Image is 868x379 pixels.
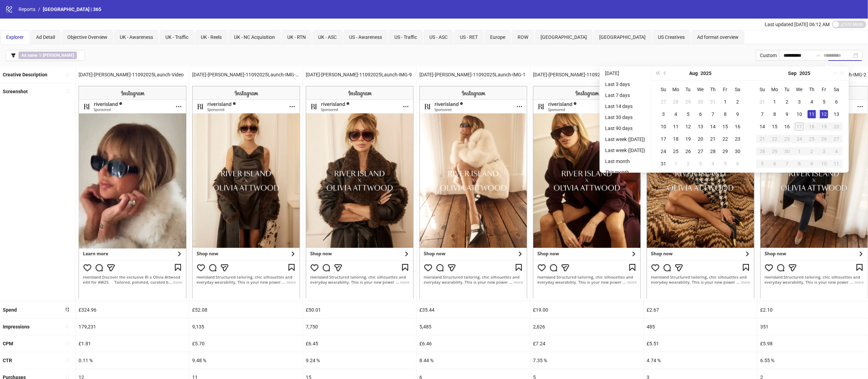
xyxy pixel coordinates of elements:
[530,66,644,83] div: [DATE]-[PERSON_NAME]-11092025Launch-IMG-4
[672,135,680,143] div: 18
[76,352,189,369] div: 0.11 %
[694,83,707,96] th: We
[707,120,719,133] td: 2025-08-14
[65,358,70,362] span: sort-ascending
[808,110,816,118] div: 11
[120,34,153,40] span: UK - Awareness
[820,98,828,106] div: 5
[806,108,818,120] td: 2025-09-11
[541,34,587,40] span: [GEOGRAPHIC_DATA]
[394,34,417,40] span: US - Traffic
[657,158,670,170] td: 2025-08-31
[733,135,742,143] div: 23
[818,83,830,96] th: Fr
[657,133,670,145] td: 2025-08-17
[795,98,803,106] div: 3
[771,122,779,131] div: 15
[602,157,648,165] li: Last month
[76,302,189,318] div: £324.96
[76,66,189,83] div: [DATE]-[PERSON_NAME]-11092025Launch-Video
[682,145,694,158] td: 2025-08-26
[661,66,669,80] button: Previous month (PageUp)
[832,160,841,168] div: 11
[6,34,24,40] span: Explorer
[758,160,766,168] div: 5
[830,96,843,108] td: 2025-09-06
[65,89,70,94] span: sort-ascending
[658,34,685,40] span: US Creatives
[602,113,648,121] li: Last 30 days
[3,341,13,346] b: CPM
[697,34,739,40] span: Ad format overview
[657,83,670,96] th: Su
[670,133,682,145] td: 2025-08-18
[67,34,107,40] span: Objective Overview
[709,160,717,168] div: 4
[659,98,668,106] div: 27
[719,120,731,133] td: 2025-08-15
[768,108,781,120] td: 2025-09-08
[731,108,744,120] td: 2025-08-09
[721,110,729,118] div: 8
[755,50,779,61] div: Custom
[709,98,717,106] div: 31
[684,135,692,143] div: 19
[733,147,742,155] div: 30
[721,160,729,168] div: 5
[793,108,806,120] td: 2025-09-10
[731,83,744,96] th: Sa
[201,34,222,40] span: UK - Reels
[659,110,668,118] div: 3
[818,145,830,158] td: 2025-10-03
[806,96,818,108] td: 2025-09-04
[768,145,781,158] td: 2025-09-29
[602,80,648,88] li: Last 3 days
[830,83,843,96] th: Sa
[460,34,478,40] span: US - RET
[721,147,729,155] div: 29
[707,145,719,158] td: 2025-08-28
[820,147,828,155] div: 3
[670,158,682,170] td: 2025-09-01
[781,133,793,145] td: 2025-09-23
[303,302,416,318] div: £50.01
[832,122,841,131] div: 20
[696,98,705,106] div: 30
[788,66,797,80] button: Choose a month
[530,318,644,335] div: 2,626
[795,110,803,118] div: 10
[11,53,16,58] span: filter
[731,120,744,133] td: 2025-08-16
[795,122,803,131] div: 17
[709,110,717,118] div: 7
[820,122,828,131] div: 19
[768,120,781,133] td: 2025-09-15
[696,147,705,155] div: 27
[659,147,668,155] div: 24
[682,96,694,108] td: 2025-07-29
[815,53,821,58] span: to
[672,160,680,168] div: 1
[781,120,793,133] td: 2025-09-16
[602,168,648,176] li: This month
[808,122,816,131] div: 18
[189,318,303,335] div: 9,135
[832,147,841,155] div: 4
[3,324,30,329] b: Impressions
[808,135,816,143] div: 25
[709,122,717,131] div: 14
[65,307,70,312] span: sort-descending
[318,34,337,40] span: UK - ASC
[806,120,818,133] td: 2025-09-18
[19,52,77,59] span: ∋
[756,133,768,145] td: 2025-09-21
[682,133,694,145] td: 2025-08-19
[38,6,40,13] li: /
[768,133,781,145] td: 2025-09-22
[672,98,680,106] div: 28
[793,96,806,108] td: 2025-09-03
[771,135,779,143] div: 22
[65,341,70,346] span: sort-ascending
[189,352,303,369] div: 9.48 %
[657,108,670,120] td: 2025-08-03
